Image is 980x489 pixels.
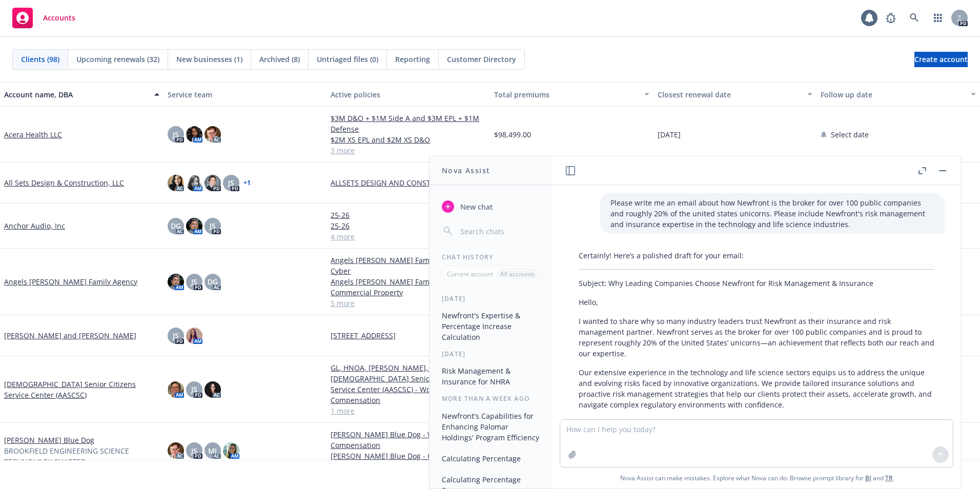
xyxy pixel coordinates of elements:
p: Newfront’s dedicated teams combine deep industry knowledge with cutting-edge technology to delive... [579,418,934,451]
button: Risk Management & Insurance for NHRA [438,362,544,390]
a: [PERSON_NAME] Blue Dog - Workers' Compensation [331,429,486,451]
div: Total premiums [494,89,638,100]
div: Active policies [331,89,486,100]
p: I wanted to share why so many industry leaders trust Newfront as their insurance and risk managem... [579,316,934,359]
img: photo [205,381,221,398]
span: Archived (8) [259,54,300,65]
a: 1 more [331,405,486,416]
a: ALLSETS DESIGN AND CONSTRUCTION [331,177,486,188]
p: Subject: Why Leading Companies Choose Newfront for Risk Management & Insurance [579,278,934,289]
button: Newfront's Capabilities for Enhancing Palomar Holdings' Program Efficiency [438,407,544,446]
div: Service team [168,89,323,100]
button: Service team [164,82,327,107]
a: [PERSON_NAME] Blue Dog [4,435,94,445]
p: Please write me an email about how Newfront is the broker for over 100 public companies and rough... [610,197,934,230]
span: $98,499.00 [494,129,531,140]
span: DG [208,276,218,287]
img: photo [205,175,221,191]
a: [DEMOGRAPHIC_DATA] Senior Citizens Service Center (AASCSC) - Workers' Compensation [331,373,486,405]
span: Untriaged files (0) [317,54,378,65]
div: [DATE] [430,350,552,358]
a: $2M XS EPL and $2M XS D&O [331,134,486,145]
button: Total premiums [490,82,654,107]
a: 25-26 [331,210,486,220]
a: All Sets Design & Construction, LLC [4,177,124,188]
img: photo [186,328,202,344]
span: Accounts [43,14,75,22]
div: [DATE] [430,294,552,303]
div: Follow up date [821,89,965,100]
a: Angels [PERSON_NAME] Family Agency [4,276,137,287]
span: Reporting [395,54,430,65]
span: [DATE] [658,129,681,140]
img: photo [205,126,221,142]
a: + 1 [243,180,251,186]
p: Current account [447,270,493,278]
a: Acera Health LLC [4,129,62,140]
a: Switch app [928,8,948,28]
a: Accounts [8,4,79,32]
button: Active policies [326,82,490,107]
div: Chat History [430,253,552,261]
img: photo [186,126,202,142]
a: BI [865,474,871,482]
a: Report a Bug [881,8,901,28]
div: Account name, DBA [4,89,148,100]
span: BROOKFIELD ENGINEERING SCIENCE TECHNOLOGY CHARTER [4,445,159,467]
img: photo [168,381,184,398]
a: [STREET_ADDRESS] [331,330,486,341]
a: 5 more [331,298,486,309]
input: Search chats [458,224,540,238]
button: Calculating Percentage [438,450,544,467]
a: $3M D&O + $1M Side A and $3M EPL + $1M Defense [331,113,486,134]
img: photo [186,218,202,234]
a: [PERSON_NAME] and [PERSON_NAME] [4,330,136,341]
span: JS [191,384,197,395]
span: Customer Directory [447,54,516,65]
p: All accounts [500,270,535,278]
button: Newfront's Expertise & Percentage Increase Calculation [438,307,544,345]
span: New businesses (1) [176,54,242,65]
span: Create account [914,50,968,69]
a: Angels [PERSON_NAME] Family Agency - Cyber [331,255,486,276]
a: TR [885,474,893,482]
a: 4 more [331,231,486,242]
span: JS [191,276,197,287]
button: Closest renewal date [654,82,817,107]
a: Search [904,8,925,28]
p: Certainly! Here’s a polished draft for your email: [579,250,934,261]
a: Anchor Audio, Inc [4,220,65,231]
button: Follow up date [816,82,980,107]
div: More than a week ago [430,394,552,403]
img: photo [223,442,239,459]
span: DG [171,220,181,231]
span: Clients (98) [21,54,59,65]
a: 3 more [331,145,486,156]
button: New chat [438,197,544,216]
a: [PERSON_NAME] Blue Dog - Cyber [331,451,486,461]
span: MJ [208,445,217,456]
span: JS [210,220,216,231]
span: Upcoming renewals (32) [76,54,159,65]
img: photo [168,442,184,459]
span: Nova Assist can make mistakes. Explore what Nova can do: Browse prompt library for and [556,467,957,488]
span: New chat [458,201,493,212]
a: [DEMOGRAPHIC_DATA] Senior Citizens Service Center (AASCSC) [4,379,159,400]
div: Closest renewal date [658,89,802,100]
img: photo [168,175,184,191]
h1: Nova Assist [442,165,490,176]
p: Our extensive experience in the technology and life science sectors equips us to address the uniq... [579,367,934,410]
img: photo [186,175,202,191]
span: Select date [831,129,869,140]
span: JS [173,129,179,140]
p: Hello, [579,297,934,308]
a: Angels [PERSON_NAME] Family Agency - Commercial Property [331,276,486,298]
a: GL, HNOA, [PERSON_NAME], E&O 25-26 [331,362,486,373]
img: photo [168,274,184,290]
a: Create account [914,52,968,67]
span: JS [173,330,179,341]
a: 25-26 [331,220,486,231]
span: JS [191,445,197,456]
span: JS [228,177,234,188]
